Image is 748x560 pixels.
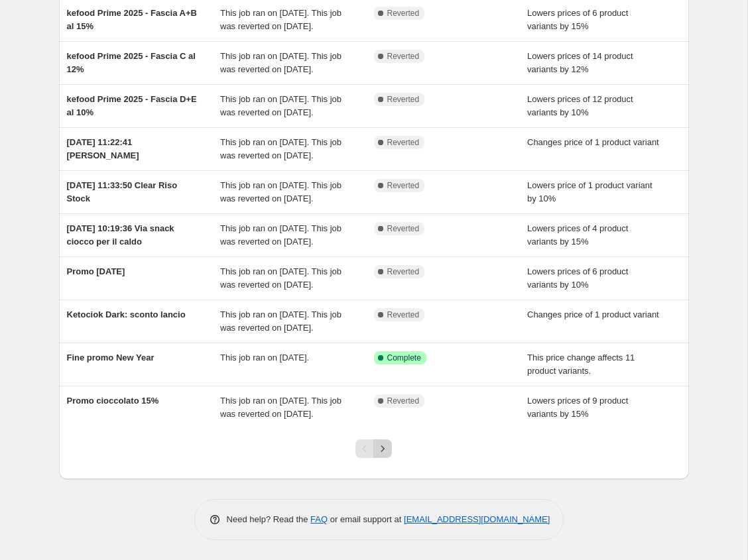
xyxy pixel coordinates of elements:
span: [DATE] 11:33:50 Clear Riso Stock [67,180,178,203]
a: FAQ [310,514,328,524]
span: Need help? Read the [227,514,311,524]
span: Reverted [387,51,420,62]
span: This job ran on [DATE]. This job was reverted on [DATE]. [220,396,342,419]
span: kefood Prime 2025 - Fascia A+B al 15% [67,8,197,31]
span: Lowers prices of 6 product variants by 15% [527,8,628,31]
span: This job ran on [DATE]. This job was reverted on [DATE]. [220,8,342,31]
span: Reverted [387,396,420,406]
span: Ketociok Dark: sconto lancio [67,309,186,319]
span: Changes price of 1 product variant [527,309,659,319]
span: Complete [387,353,421,363]
span: Lowers prices of 12 product variants by 10% [527,94,633,117]
span: Fine promo New Year [67,353,155,363]
span: Reverted [387,180,420,191]
span: Reverted [387,223,420,234]
span: or email support at [328,514,404,524]
nav: Pagination [355,439,392,458]
span: This job ran on [DATE]. This job was reverted on [DATE]. [220,51,342,74]
span: Lowers prices of 9 product variants by 15% [527,396,628,419]
span: This job ran on [DATE]. This job was reverted on [DATE]. [220,94,342,117]
span: This job ran on [DATE]. This job was reverted on [DATE]. [220,223,342,247]
span: [DATE] 10:19:36 Via snack ciocco per il caldo [67,223,174,247]
span: Reverted [387,309,420,320]
span: Promo [DATE] [67,266,125,276]
span: Reverted [387,94,420,105]
span: kefood Prime 2025 - Fascia C al 12% [67,51,196,74]
span: This job ran on [DATE]. This job was reverted on [DATE]. [220,180,342,203]
span: This job ran on [DATE]. This job was reverted on [DATE]. [220,137,342,160]
span: Lowers prices of 4 product variants by 15% [527,223,628,247]
span: Reverted [387,8,420,19]
a: [EMAIL_ADDRESS][DOMAIN_NAME] [404,514,550,524]
span: [DATE] 11:22:41 [PERSON_NAME] [67,137,139,160]
span: Lowers prices of 14 product variants by 12% [527,51,633,74]
span: Reverted [387,266,420,277]
span: Changes price of 1 product variant [527,137,659,147]
span: This job ran on [DATE]. This job was reverted on [DATE]. [220,266,342,290]
span: Reverted [387,137,420,148]
span: This price change affects 11 product variants. [527,353,635,376]
span: Lowers prices of 6 product variants by 10% [527,266,628,290]
span: This job ran on [DATE]. [220,353,309,363]
button: Next [373,439,392,458]
span: Promo cioccolato 15% [67,396,159,406]
span: kefood Prime 2025 - Fascia D+E al 10% [67,94,197,117]
span: This job ran on [DATE]. This job was reverted on [DATE]. [220,309,342,333]
span: Lowers price of 1 product variant by 10% [527,180,653,203]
